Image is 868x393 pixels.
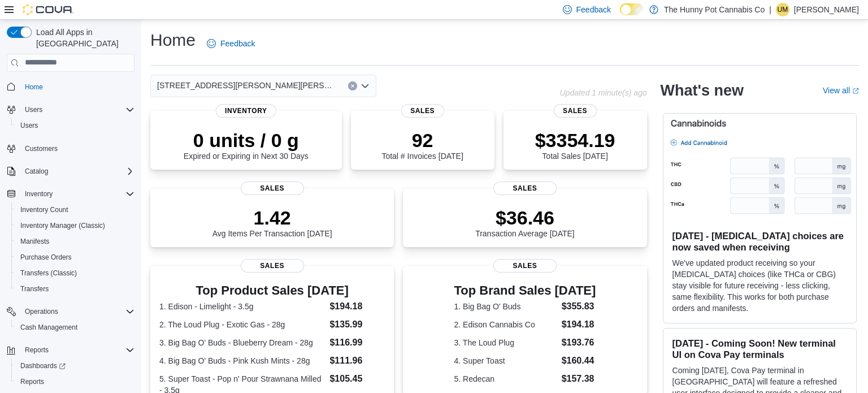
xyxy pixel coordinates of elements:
span: Feedback [576,4,611,15]
a: Dashboards [11,358,139,374]
div: Avg Items Per Transaction [DATE] [212,206,332,238]
button: Inventory Count [11,202,139,218]
span: Users [20,121,38,130]
span: Inventory [25,189,53,198]
button: Catalog [2,163,139,179]
span: Inventory [20,187,134,201]
button: Customers [2,140,139,157]
p: 1.42 [212,206,332,229]
dd: $193.76 [562,336,596,349]
h3: Top Product Sales [DATE] [159,284,385,297]
a: Purchase Orders [16,251,76,264]
span: Dark Mode [620,15,620,16]
div: Transaction Average [DATE] [475,206,575,238]
p: We've updated product receiving so your [MEDICAL_DATA] choices (like THCa or CBG) stay visible fo... [672,257,847,314]
span: Manifests [16,235,134,248]
span: Load All Apps in [GEOGRAPHIC_DATA] [32,27,134,49]
span: UM [778,3,788,16]
span: Catalog [25,167,48,176]
div: Uldarico Maramo [776,3,789,16]
a: Feedback [202,32,259,55]
span: Inventory [216,104,276,118]
h3: Top Brand Sales [DATE] [454,284,596,297]
h1: Home [150,29,196,51]
p: The Hunny Pot Cannabis Co [664,3,765,16]
dt: 4. Super Toast [454,355,557,366]
p: | [769,3,771,16]
p: [PERSON_NAME] [794,3,859,16]
p: 92 [381,129,463,152]
span: Sales [493,259,557,273]
dt: 2. The Loud Plug - Exotic Gas - 28g [159,319,325,330]
button: Users [20,103,47,116]
dt: 3. The Loud Plug [454,337,557,348]
a: View allExternal link [823,86,859,95]
h3: [DATE] - [MEDICAL_DATA] choices are now saved when receiving [672,230,847,253]
span: Reports [20,377,44,386]
a: Manifests [16,235,54,248]
span: Reports [16,375,134,388]
a: Transfers (Classic) [16,266,81,280]
dt: 4. Big Bag O' Buds - Pink Kush Mints - 28g [159,355,325,366]
span: Cash Management [20,323,77,332]
button: Reports [20,343,53,357]
dd: $157.38 [562,372,596,386]
span: Customers [25,144,58,153]
dd: $160.44 [562,354,596,368]
span: Home [25,83,43,92]
a: Users [16,119,42,132]
img: Cova [23,4,73,15]
a: Dashboards [16,359,70,373]
button: Reports [2,342,139,358]
dd: $194.18 [329,300,385,313]
dd: $194.18 [562,318,596,331]
dt: 1. Edison - Limelight - 3.5g [159,301,325,312]
div: Expired or Expiring in Next 30 Days [184,129,309,161]
button: Users [2,102,139,118]
a: Reports [16,375,49,388]
span: Purchase Orders [20,253,72,262]
span: Home [20,80,134,94]
button: Purchase Orders [11,249,139,265]
button: Cash Management [11,319,139,335]
span: Sales [241,259,304,273]
button: Operations [2,304,139,319]
span: Transfers [20,284,49,293]
span: Reports [25,346,49,355]
span: Dashboards [16,359,134,373]
span: Inventory Count [20,205,68,214]
dd: $111.96 [329,354,385,368]
span: Customers [20,141,134,156]
span: Feedback [220,38,255,49]
span: Operations [20,305,134,318]
p: 0 units / 0 g [184,129,309,152]
span: Cash Management [16,321,134,334]
span: Transfers (Classic) [20,269,77,278]
p: Updated 1 minute(s) ago [559,88,646,97]
dt: 5. Redecan [454,373,557,385]
button: Users [11,118,139,133]
input: Dark Mode [620,3,644,15]
h3: [DATE] - Coming Soon! New terminal UI on Cova Pay terminals [672,338,847,360]
dd: $135.99 [329,318,385,331]
span: Dashboards [20,361,66,370]
a: Transfers [16,282,53,296]
dd: $355.83 [562,300,596,313]
button: Transfers (Classic) [11,265,139,281]
span: Sales [241,182,304,195]
dd: $105.45 [329,372,385,386]
button: Open list of options [361,81,370,90]
dt: 1. Big Bag O' Buds [454,301,557,312]
span: Sales [401,104,444,118]
p: $3354.19 [535,129,615,152]
svg: External link [852,88,859,94]
a: Home [20,80,47,94]
span: Users [25,105,42,114]
span: Manifests [20,237,49,246]
span: Purchase Orders [16,251,134,264]
span: Inventory Manager (Classic) [20,221,105,230]
button: Manifests [11,234,139,249]
button: Inventory [20,187,57,201]
button: Operations [20,305,63,318]
a: Inventory Count [16,203,73,217]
